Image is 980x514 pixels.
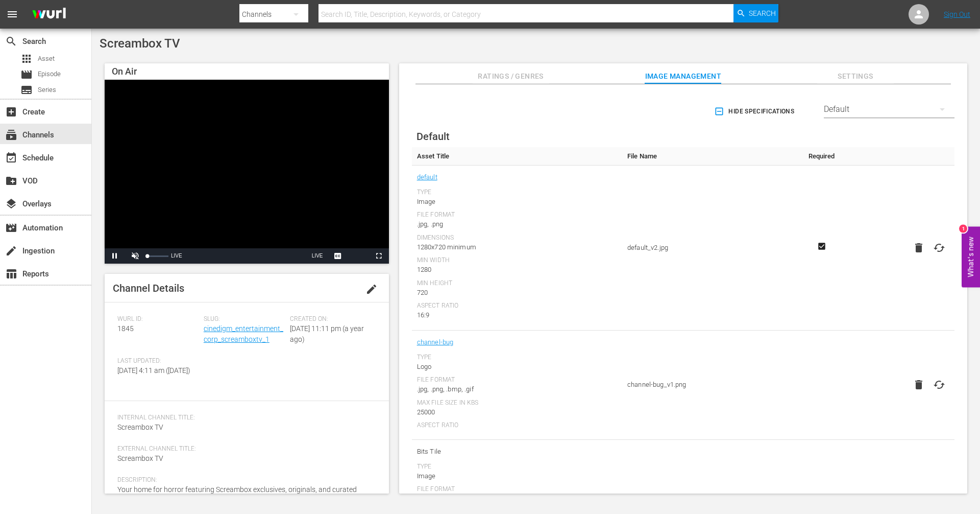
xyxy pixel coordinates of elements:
span: [DATE] 11:11 pm (a year ago) [290,324,364,343]
span: Series [20,84,33,96]
span: On Air [112,66,137,77]
div: Volume Level [148,255,168,257]
div: 25000 [417,407,617,417]
button: Open Feedback Widget [962,227,980,288]
span: Automation [5,222,17,234]
div: Aspect Ratio [417,302,617,310]
span: Screambox TV [100,36,180,51]
span: Search [5,35,17,48]
span: VOD [5,175,17,187]
th: Required [799,147,844,166]
span: Channels [5,129,17,141]
span: Screambox TV [117,423,163,431]
div: Max File Size In Kbs [417,399,617,407]
div: File Format [417,485,617,494]
span: Episode [20,68,33,81]
span: Your home for horror featuring Screambox exclusives, originals, and curated horror movies and TV ... [117,485,357,504]
span: Last Updated: [117,357,199,365]
span: Internal Channel Title: [117,414,371,422]
button: Unmute [125,248,145,264]
div: Type [417,189,617,197]
div: Dimensions [417,234,617,242]
div: 1280 [417,265,617,275]
button: Search [733,4,778,22]
span: 1845 [117,324,134,333]
div: .jpg, .png, .bmp, .gif [417,384,617,394]
span: Bits Tile [417,445,617,458]
a: Sign Out [944,10,970,18]
a: default [417,171,437,184]
span: Wurl ID: [117,315,199,323]
div: 16:9 [417,310,617,320]
div: Type [417,354,617,362]
th: Asset Title [412,147,622,166]
div: Default [824,95,954,124]
span: menu [6,8,18,20]
th: File Name [622,147,799,166]
div: Min Width [417,256,617,265]
span: Episode [38,69,61,79]
div: 720 [417,288,617,298]
button: Seek to live, currently playing live [307,248,328,264]
span: Created On: [290,315,371,323]
span: Ingestion [5,245,17,257]
span: Image Management [645,70,721,83]
span: Hide Specifications [716,106,794,117]
span: Default [416,130,450,143]
div: 1280x720 minimum [417,242,617,252]
svg: Required [816,242,828,251]
span: [DATE] 4:11 am ([DATE]) [117,366,190,375]
div: Image [417,471,617,481]
span: Series [38,85,56,95]
span: LIVE [312,253,323,259]
div: File Format [417,376,617,384]
span: Create [5,106,17,118]
span: Schedule [5,152,17,164]
button: edit [359,277,384,301]
span: edit [365,283,378,295]
div: File Format [417,211,617,219]
span: Asset [20,53,33,65]
span: Channel Details [113,282,184,294]
div: LIVE [171,248,182,264]
a: cinedigm_entertainment_corp_screamboxtv_1 [204,324,283,343]
span: Settings [817,70,894,83]
div: Image [417,197,617,207]
span: Slug: [204,315,285,323]
img: ans4CAIJ8jUAAAAAAAAAAAAAAAAAAAAAAAAgQb4GAAAAAAAAAAAAAAAAAAAAAAAAJMjXAAAAAAAAAAAAAAAAAAAAAAAAgAT5G... [24,3,73,27]
span: Reports [5,268,17,280]
span: Overlays [5,198,17,210]
div: Video Player [105,80,389,264]
div: Aspect Ratio [417,422,617,430]
span: Ratings / Genres [473,70,549,83]
td: default_v2.jpg [622,166,799,331]
span: Screambox TV [117,454,163,462]
button: Pause [105,248,125,264]
span: Asset [38,54,55,64]
div: 1 [959,225,967,233]
div: .jpg, .png [417,494,617,504]
div: Type [417,463,617,471]
button: Fullscreen [369,248,389,264]
div: Min Height [417,279,617,288]
div: Logo [417,362,617,372]
button: Hide Specifications [712,97,798,126]
span: Search [749,4,776,22]
button: Picture-in-Picture [348,248,369,264]
span: Description: [117,476,371,484]
td: channel-bug_v1.png [622,331,799,440]
a: channel-bug [417,336,454,349]
span: External Channel Title: [117,445,371,453]
button: Captions [328,248,348,264]
div: .jpg, .png [417,219,617,229]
